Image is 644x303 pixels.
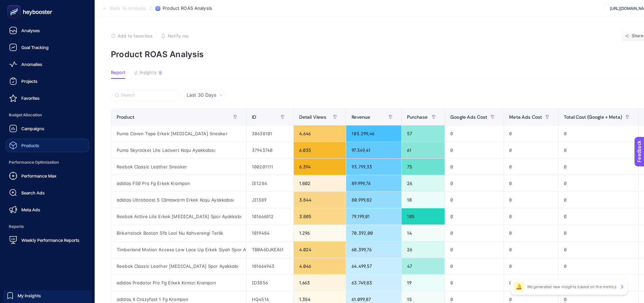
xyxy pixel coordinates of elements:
span: Notify me [168,33,189,39]
div: 97.349,41 [346,142,401,158]
div: 0 [558,192,638,208]
div: 26 [402,175,445,191]
div: 4.646 [294,125,346,142]
div: 105 [402,208,445,225]
div: 0 [445,175,503,191]
span: Google Ads Cost [450,114,487,120]
div: 0 [504,175,558,191]
div: 64.499,57 [346,258,401,274]
div: 0 [504,225,558,241]
div: 26 [402,241,445,258]
div: 0 [558,241,638,258]
div: 4.024 [294,241,346,258]
div: 0 [504,275,558,291]
span: Projects [21,78,38,84]
div: 0 [504,142,558,158]
span: Product ROAS Analysis [163,6,212,11]
span: Search Ads [21,190,45,195]
div: ID3856 [246,275,293,291]
span: / [150,5,151,11]
span: Feedback [4,2,26,7]
a: Campaigns [5,122,89,135]
a: Meta Ads [5,203,89,216]
div: 0 [504,208,558,225]
a: Favorites [5,91,89,105]
div: 47 [402,258,445,274]
div: 0 [504,192,558,208]
div: 89.999,76 [346,175,401,191]
span: Meta Ads [21,207,40,212]
div: 0 [558,275,638,291]
div: adidas F50 Pro Fg Erkek Krampon [111,175,246,191]
span: Revenue [352,114,370,120]
div: 0 [445,241,503,258]
button: Add to favorites [111,33,152,39]
div: 75 [402,159,445,175]
a: Projects [5,74,89,88]
div: 3.805 [294,208,346,225]
div: Reebok Classic Leather [MEDICAL_DATA] Spor Ayakkabı [111,258,246,274]
div: 70.392,00 [346,225,401,241]
div: 0 [445,159,503,175]
a: Analyses [5,24,89,37]
a: Anomalies [5,57,89,71]
div: 37943740 [246,142,293,158]
div: 0 [445,142,503,158]
span: Detail Views [299,114,327,120]
a: Search Ads [5,186,89,200]
div: 1.296 [294,225,346,241]
div: Puma Skyrocket Lite Lacivert Koşu Ayakkabısı [111,142,246,158]
span: Insights [140,70,157,75]
div: 0 [445,275,503,291]
div: 79.199,01 [346,208,401,225]
span: Last 30 Days [187,92,216,98]
div: 6.394 [294,159,346,175]
span: Performance Optimization [5,156,89,169]
span: Add to favorites [118,33,152,39]
div: 105.299,46 [346,125,401,142]
span: Share [632,33,644,39]
a: Products [5,139,89,152]
div: 0 [445,225,503,241]
div: 0 [445,192,503,208]
div: Puma Caven Tape Erkek [MEDICAL_DATA] Sneaker [111,125,246,142]
span: Anomalies [21,62,42,67]
span: Performance Max [21,173,56,179]
a: Performance Max [5,169,89,183]
div: 63.749,83 [346,275,401,291]
span: Report [111,70,125,75]
div: 68.399,76 [346,241,401,258]
div: 19 [402,275,445,291]
div: adidas Predator Pro Fg Erkek Kırmızı Krampon [111,275,246,291]
div: 80.999,82 [346,192,401,208]
span: Total Cost (Google + Meta) [564,114,622,120]
span: ID [252,114,256,120]
div: Timberland Motion Access Low Lace Up Erkek Siyah Spor Ayakkabı [111,241,246,258]
div: Birkenstock Boston Sfb Leoi Nu Kahverengi Terlik [111,225,246,241]
span: Analyses [21,28,40,33]
div: 0 [445,125,503,142]
input: Search [121,93,174,98]
span: Purchase [407,114,428,120]
div: 1.663 [294,275,346,291]
div: 14 [402,225,445,241]
div: 18 [402,192,445,208]
div: 1019484 [246,225,293,241]
div: Reebok Classic Leather Sneaker [111,159,246,175]
div: 0 [558,208,638,225]
button: Notify me [161,33,189,39]
div: 38638101 [246,125,293,142]
div: 6.035 [294,142,346,158]
div: Reebok Active Lite Erkek [MEDICAL_DATA] Spor Ayakkabı [111,208,246,225]
span: Back To Analysis [110,6,146,11]
p: We generated new insights based on the metrics [527,284,617,289]
div: 93.799,33 [346,159,401,175]
span: Product [117,114,134,120]
span: Meta Ads Cost [509,114,542,120]
a: Weekly Performance Reports [5,233,89,247]
div: 0 [504,241,558,258]
div: 1.802 [294,175,346,191]
div: 0 [504,258,558,274]
div: 101666812 [246,208,293,225]
span: Reports [5,220,89,233]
